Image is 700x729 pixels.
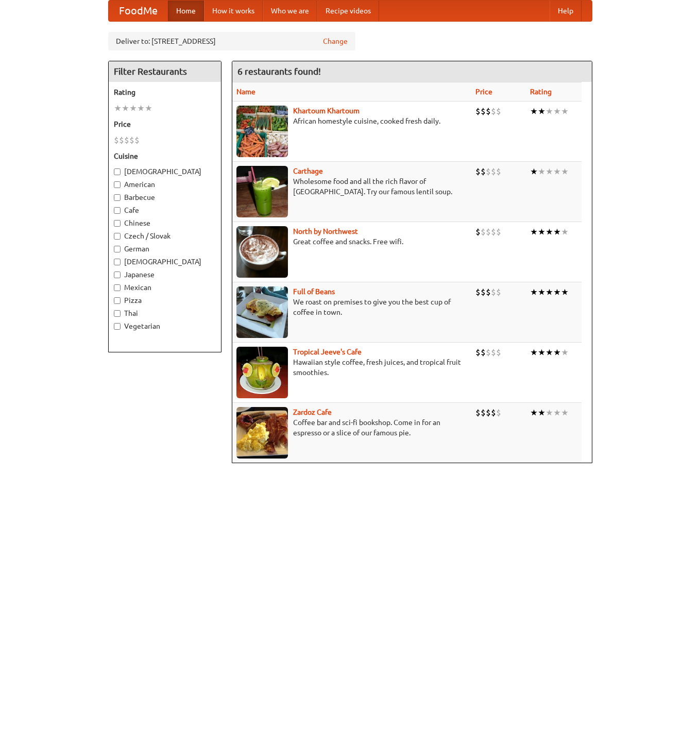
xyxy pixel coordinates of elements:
[293,227,358,235] b: North by Northwest
[545,286,553,298] li: ★
[496,407,501,418] li: $
[109,61,221,82] h4: Filter Restaurants
[553,286,561,298] li: ★
[137,103,145,114] li: ★
[475,106,481,117] li: $
[553,166,561,177] li: ★
[475,407,481,418] li: $
[530,166,538,177] li: ★
[236,226,288,278] img: north.jpg
[486,106,491,117] li: $
[168,1,204,21] a: Home
[114,166,216,177] label: [DEMOGRAPHIC_DATA]
[204,1,263,21] a: How it works
[491,407,496,418] li: $
[114,297,121,304] input: Pizza
[538,407,545,418] li: ★
[293,287,335,296] a: Full of Beans
[236,176,467,197] p: Wholesome food and all the rich flavor of [GEOGRAPHIC_DATA]. Try our famous lentil soup.
[293,348,362,356] a: Tropical Jeeve's Cafe
[114,231,216,241] label: Czech / Slovak
[236,407,288,459] img: zardoz.jpg
[553,347,561,358] li: ★
[496,226,501,238] li: $
[475,347,481,358] li: $
[545,226,553,238] li: ★
[486,407,491,418] li: $
[481,106,486,117] li: $
[545,407,553,418] li: ★
[545,347,553,358] li: ★
[134,134,140,146] li: $
[236,106,288,157] img: khartoum.jpg
[114,284,121,291] input: Mexican
[145,103,152,114] li: ★
[486,226,491,238] li: $
[475,286,481,298] li: $
[236,347,288,398] img: jeeves.jpg
[553,407,561,418] li: ★
[491,347,496,358] li: $
[114,179,216,190] label: American
[129,103,137,114] li: ★
[491,166,496,177] li: $
[496,166,501,177] li: $
[491,226,496,238] li: $
[237,66,321,76] ng-pluralize: 6 restaurants found!
[236,88,255,96] a: Name
[481,407,486,418] li: $
[481,347,486,358] li: $
[114,323,121,330] input: Vegetarian
[496,286,501,298] li: $
[236,357,467,378] p: Hawaiian style coffee, fresh juices, and tropical fruit smoothies.
[530,286,538,298] li: ★
[236,286,288,338] img: beans.jpg
[124,134,129,146] li: $
[108,32,355,50] div: Deliver to: [STREET_ADDRESS]
[530,407,538,418] li: ★
[530,226,538,238] li: ★
[114,272,121,278] input: Japanese
[236,236,467,247] p: Great coffee and snacks. Free wifi.
[538,106,545,117] li: ★
[114,218,216,228] label: Chinese
[486,347,491,358] li: $
[293,107,360,115] b: Khartoum Khartoum
[114,207,121,214] input: Cafe
[114,119,216,129] h5: Price
[475,166,481,177] li: $
[553,226,561,238] li: ★
[538,286,545,298] li: ★
[496,106,501,117] li: $
[236,417,467,438] p: Coffee bar and sci-fi bookshop. Come in for an espresso or a slice of our famous pie.
[114,151,216,161] h5: Cuisine
[119,134,124,146] li: $
[114,310,121,317] input: Thai
[114,194,121,201] input: Barbecue
[109,1,168,21] a: FoodMe
[236,116,467,126] p: African homestyle cuisine, cooked fresh daily.
[475,88,492,96] a: Price
[561,226,569,238] li: ★
[114,244,216,254] label: German
[481,226,486,238] li: $
[114,269,216,280] label: Japanese
[530,88,552,96] a: Rating
[293,408,332,416] a: Zardoz Cafe
[114,220,121,227] input: Chinese
[481,166,486,177] li: $
[475,226,481,238] li: $
[550,1,582,21] a: Help
[561,347,569,358] li: ★
[114,103,122,114] li: ★
[114,192,216,202] label: Barbecue
[236,297,467,317] p: We roast on premises to give you the best cup of coffee in town.
[236,166,288,217] img: carthage.jpg
[561,407,569,418] li: ★
[486,286,491,298] li: $
[545,166,553,177] li: ★
[561,166,569,177] li: ★
[561,286,569,298] li: ★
